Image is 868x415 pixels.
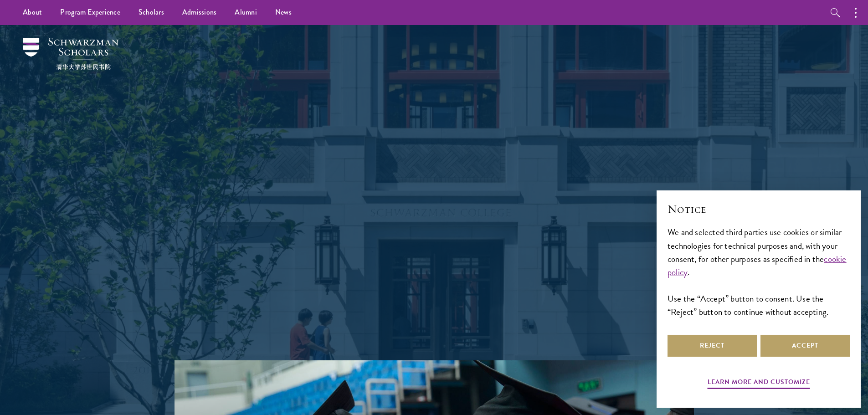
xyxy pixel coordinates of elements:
div: We and selected third parties use cookies or similar technologies for technical purposes and, wit... [668,225,850,318]
button: Learn more and customize [708,376,810,390]
button: Reject [668,335,757,357]
img: Schwarzman Scholars [23,38,118,70]
a: cookie policy [668,252,847,279]
h2: Notice [668,201,850,217]
button: Accept [760,335,850,357]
